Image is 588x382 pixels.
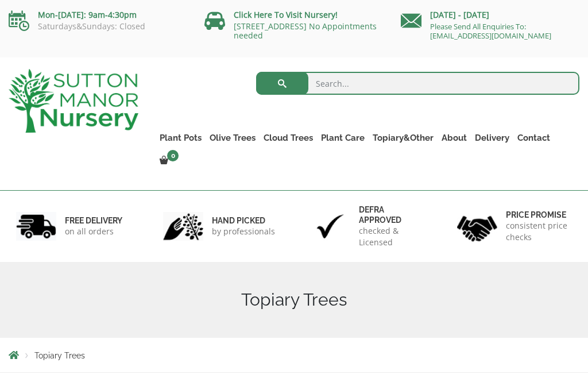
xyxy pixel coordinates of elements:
a: Click Here To Visit Nursery! [234,9,338,20]
img: 4.jpg [457,209,497,244]
nav: Breadcrumbs [9,350,579,360]
p: checked & Licensed [359,225,425,248]
span: 0 [167,150,179,161]
a: [STREET_ADDRESS] No Appointments needed [234,21,377,41]
h6: Defra approved [359,204,425,225]
img: 3.jpg [310,212,350,241]
a: Please Send All Enquiries To: [EMAIL_ADDRESS][DOMAIN_NAME] [430,21,551,41]
a: Plant Care [317,130,369,146]
p: on all orders [65,226,122,237]
img: 1.jpg [16,212,56,241]
p: Saturdays&Sundays: Closed [9,22,187,31]
a: Cloud Trees [260,130,317,146]
a: 0 [156,153,182,169]
img: 2.jpg [163,212,203,241]
h1: Topiary Trees [9,290,579,310]
p: Mon-[DATE]: 9am-4:30pm [9,8,187,22]
p: by professionals [212,226,275,237]
p: consistent price checks [506,220,572,243]
h6: hand picked [212,215,275,226]
input: Search... [256,72,579,95]
a: Olive Trees [206,130,260,146]
span: Topiary Trees [34,351,85,360]
img: logo [9,69,138,133]
h6: Price promise [506,210,572,220]
p: [DATE] - [DATE] [401,8,579,22]
a: Plant Pots [156,130,206,146]
a: About [438,130,471,146]
a: Topiary&Other [369,130,438,146]
a: Contact [513,130,554,146]
h6: FREE DELIVERY [65,215,122,226]
a: Delivery [471,130,513,146]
